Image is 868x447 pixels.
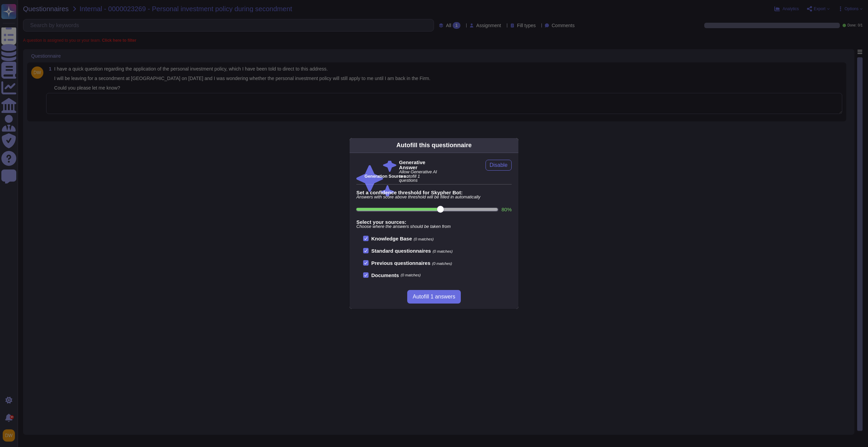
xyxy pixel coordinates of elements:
b: Previous questionnaires [371,260,430,266]
span: Answers with score above threshold will be filled in automatically [356,195,512,199]
b: Generative Answer [399,160,439,170]
button: Autofill 1 answers [407,290,460,304]
div: Autofill this questionnaire [396,141,472,150]
b: Select your sources: [356,219,512,225]
span: Autofill 1 answers [413,294,455,299]
label: 80 % [501,207,512,212]
b: Generation Sources : [364,174,408,179]
span: Allow Generative AI to autofill 1 questions [399,170,439,183]
span: (0 matches) [401,273,421,277]
button: Disable [486,160,512,171]
span: Choose where the answers should be taken from [356,225,512,229]
b: Set a confidence threshold for Skypher Bot: [356,190,512,195]
span: (0 matches) [414,237,434,241]
span: Disable [490,162,508,168]
b: Knowledge Base [371,236,412,241]
span: (0 matches) [433,249,453,253]
b: Standard questionnaires [371,248,431,254]
span: (0 matches) [432,261,452,266]
b: Documents [371,273,399,278]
